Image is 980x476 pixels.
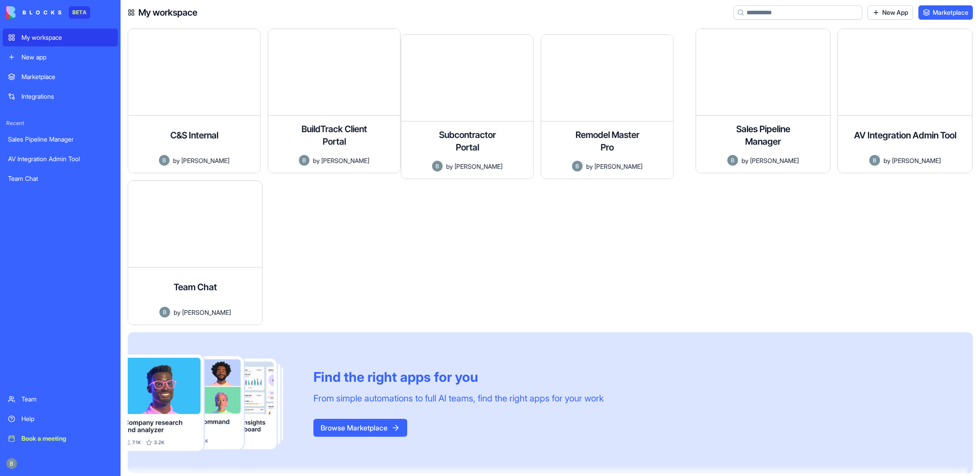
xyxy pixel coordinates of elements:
h4: BuildTrack Client Portal [299,123,369,148]
a: Help [3,410,118,428]
div: AV Integration Admin Tool [8,154,113,163]
div: Team [21,395,113,404]
a: Subcontractor PortalAvatarby[PERSON_NAME] [412,29,546,173]
div: My workspace [21,33,113,42]
span: by [742,156,748,165]
span: by [173,156,179,165]
a: BuildTrack Client PortalAvatarby[PERSON_NAME] [270,29,405,173]
img: Avatar [727,155,738,166]
a: Sales Pipeline Manager [3,130,118,148]
img: Avatar [299,155,309,166]
a: Team Chat [3,170,118,188]
div: Help [21,414,113,423]
div: Sales Pipeline Manager [8,135,113,144]
a: My workspace [3,29,118,46]
div: Integrations [21,92,113,101]
a: Browse Marketplace [313,423,407,432]
a: AV Integration Admin ToolAvatarby[PERSON_NAME] [838,29,972,173]
a: C&S InternalAvatarby[PERSON_NAME] [128,29,263,173]
div: New app [21,53,113,62]
a: New App [867,5,913,20]
h4: Subcontractor Portal [432,129,503,154]
img: Avatar [432,161,443,171]
div: From simple automations to full AI teams, find the right apps for your work [313,392,604,405]
div: Team Chat [8,174,113,183]
h4: Sales Pipeline Manager [727,123,799,148]
span: by [586,161,593,171]
span: [PERSON_NAME] [321,156,369,165]
span: [PERSON_NAME] [750,156,799,165]
span: Recent [3,120,118,127]
a: Team ChatAvatarby[PERSON_NAME] [128,180,263,325]
a: Marketplace [3,68,118,86]
a: Marketplace [918,5,973,20]
span: [PERSON_NAME] [892,156,941,165]
h4: Remodel Master Pro [572,129,642,154]
img: Avatar [159,155,170,166]
span: [PERSON_NAME] [594,161,642,171]
h4: C&S Internal [170,129,218,142]
span: by [446,161,453,171]
img: Avatar [572,161,583,171]
h4: AV Integration Admin Tool [854,129,956,142]
img: ACg8ocIug40qN1SCXJiinWdltW7QsPxROn8ZAVDlgOtPD8eQfXIZmw=s96-c [6,458,17,469]
button: Browse Marketplace [313,419,407,437]
a: Team [3,390,118,408]
img: Avatar [869,155,880,166]
a: AV Integration Admin Tool [3,150,118,168]
img: Avatar [159,307,170,317]
a: BETA [6,6,90,19]
a: Sales Pipeline ManagerAvatarby[PERSON_NAME] [696,29,830,173]
span: by [313,156,320,165]
h4: Team Chat [174,281,217,293]
a: New app [3,48,118,66]
span: [PERSON_NAME] [455,161,502,171]
a: Book a meeting [3,430,118,447]
span: by [884,156,890,165]
span: by [174,308,180,317]
a: Remodel Master ProAvatarby[PERSON_NAME] [554,29,688,173]
div: BETA [69,6,90,19]
a: Integrations [3,88,118,105]
span: [PERSON_NAME] [181,156,229,165]
h4: My workspace [138,6,197,19]
div: Marketplace [21,72,113,81]
div: Find the right apps for you [313,369,604,385]
span: [PERSON_NAME] [182,308,231,317]
div: Book a meeting [21,434,113,443]
img: logo [6,6,62,19]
